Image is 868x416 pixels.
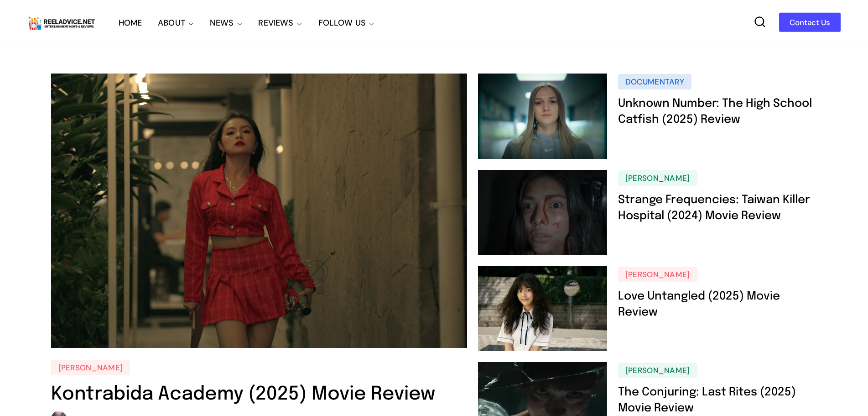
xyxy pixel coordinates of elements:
[618,170,697,186] a: [PERSON_NAME]
[478,266,607,352] img: Love Untangled (2025) Movie Review
[478,170,607,255] img: Strange Frequencies: Taiwan Killer Hospital (2024) Movie Review
[478,74,607,159] img: Unknown Number: The High School Catfish (2025) Review
[618,386,796,414] a: The Conjuring: Last Rites (2025) Movie Review
[478,266,618,352] a: Love Untangled (2025) Movie Review
[51,385,435,404] a: Kontrabida Academy (2025) Movie Review
[478,170,618,255] a: Strange Frequencies: Taiwan Killer Hospital (2024) Movie Review
[779,13,841,32] a: Contact Us
[478,74,618,159] a: Unknown Number: The High School Catfish (2025) Review
[618,267,697,282] a: [PERSON_NAME]
[618,74,691,90] a: documentary
[618,363,697,378] a: [PERSON_NAME]
[51,74,467,348] img: Kontrabida Academy (2025) Movie Review
[618,290,780,318] a: Love Untangled (2025) Movie Review
[51,360,130,375] a: [PERSON_NAME]
[27,14,96,32] img: Reel Advice Movie Reviews
[618,194,810,222] a: Strange Frequencies: Taiwan Killer Hospital (2024) Movie Review
[618,98,812,126] a: Unknown Number: The High School Catfish (2025) Review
